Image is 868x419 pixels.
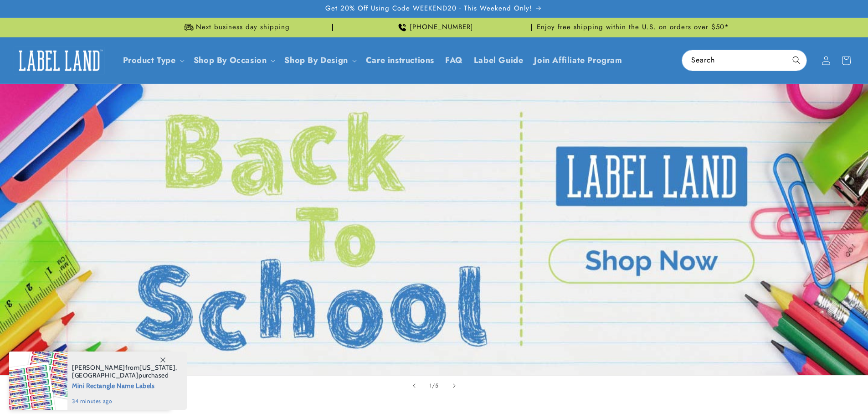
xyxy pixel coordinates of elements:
div: Announcement [535,18,730,37]
summary: Shop By Design [279,50,360,71]
span: Care instructions [366,55,434,66]
a: Label Guide [468,50,529,71]
span: Enjoy free shipping within the U.S. on orders over $50* [537,23,729,32]
button: Previous slide [404,376,424,396]
span: [US_STATE] [139,363,175,372]
a: Product Type [123,54,176,66]
a: Label Land [10,43,108,78]
span: Join Affiliate Program [534,55,622,66]
span: / [432,381,435,390]
summary: Product Type [118,50,188,71]
a: Care instructions [360,50,440,71]
div: Announcement [337,18,532,37]
span: 5 [435,381,439,390]
span: Get 20% Off Using Code WEEKEND20 - This Weekend Only! [325,4,532,13]
a: Join Affiliate Program [529,50,627,71]
div: Announcement [138,18,333,37]
span: [PHONE_NUMBER] [410,23,473,32]
span: [GEOGRAPHIC_DATA] [72,371,139,379]
span: 1 [429,381,432,390]
a: Shop By Design [284,54,348,66]
iframe: Gorgias live chat messenger [777,380,859,410]
span: from , purchased [72,364,177,379]
img: Label Land [14,47,105,75]
span: Shop By Occasion [194,55,267,66]
span: [PERSON_NAME] [72,363,125,372]
span: Next business day shipping [196,23,290,32]
a: FAQ [440,50,468,71]
span: FAQ [445,55,463,66]
span: Label Guide [474,55,524,66]
button: Search [786,50,806,70]
button: Next slide [444,376,464,396]
summary: Shop By Occasion [188,50,279,71]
